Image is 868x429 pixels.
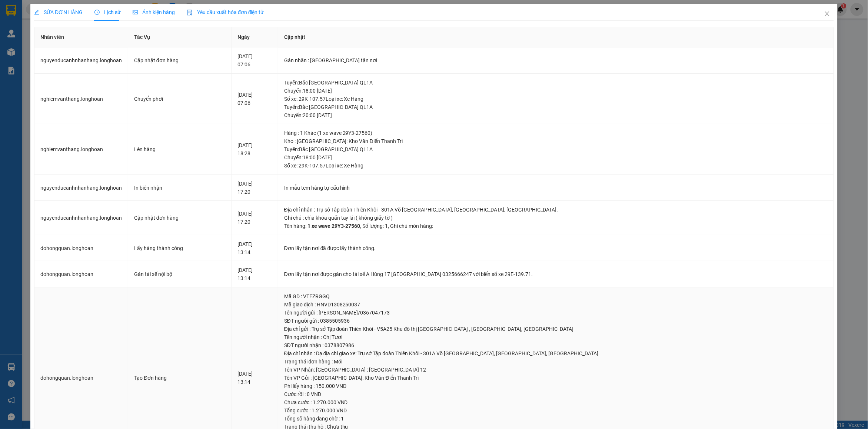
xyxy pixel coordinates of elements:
div: Mã giao dịch : HNVD1308250037 [284,300,828,309]
div: Tổng cước : 1.270.000 VND [284,406,828,415]
div: Cước rồi : 0 VND [284,390,828,398]
span: 1 [385,223,388,229]
div: [DATE] 13:14 [237,240,272,256]
td: nghiemvanthang.longhoan [34,124,128,175]
div: Đơn lấy tận nơi được gán cho tài xế A Hùng 17 [GEOGRAPHIC_DATA] 0325666247 với biển số xe 29E-139... [284,270,828,278]
button: Close [817,4,838,24]
div: [DATE] 13:14 [237,266,272,282]
span: Ảnh kiện hàng [133,9,175,15]
th: Tác Vụ [128,27,232,47]
div: Địa chỉ nhận : Trụ sở Tập đoàn Thiên Khôi - 301A Võ [GEOGRAPHIC_DATA], [GEOGRAPHIC_DATA], [GEOGRA... [284,206,828,214]
td: nghiemvanthang.longhoan [34,74,128,124]
div: Lấy hàng thành công [134,244,225,252]
div: Chuyển phơi [134,95,225,103]
div: Kho : [GEOGRAPHIC_DATA]: Kho Văn Điển Thanh Trì [284,137,828,145]
div: Cập nhật đơn hàng [134,214,225,222]
div: In mẫu tem hàng tự cấu hình [284,184,828,192]
th: Cập nhật [278,27,834,47]
div: Đơn lấy tận nơi đã được lấy thành công. [284,244,828,252]
div: Hàng : 1 Khác (1 xe wave 29Y3-27560) [284,129,828,137]
div: Tuyến : Bắc [GEOGRAPHIC_DATA] QL1A Chuyến: 18:00 [DATE] Số xe: 29K-107.57 Loại xe: Xe Hàng [284,145,828,170]
th: Nhân viên [34,27,128,47]
div: Ghi chú : chìa khóa quấn tay lái ( không giấy tờ ) [284,214,828,222]
td: nguyenducanhnhanhang.longhoan [34,47,128,74]
div: Tên VP Gửi : [GEOGRAPHIC_DATA]: Kho Văn Điển Thanh Trì [284,374,828,382]
div: SĐT người nhận : 0378807986 [284,341,828,349]
div: [DATE] 17:20 [237,180,272,196]
div: Gán nhãn : [GEOGRAPHIC_DATA] tận nơi [284,56,828,64]
div: [DATE] 13:14 [237,370,272,386]
div: SĐT người gửi : 0385505936 [284,317,828,325]
span: Yêu cầu xuất hóa đơn điện tử [187,9,264,15]
div: Cập nhật đơn hàng [134,56,225,64]
span: Lịch sử [94,9,121,15]
div: Tên hàng: , Số lượng: , Ghi chú món hàng: [284,222,828,230]
div: Tổng số hàng đang chờ : 1 [284,415,828,423]
div: Lên hàng [134,145,225,153]
div: Trạng thái đơn hàng : Mới [284,357,828,366]
th: Ngày [232,27,278,47]
div: Gán tài xế nội bộ [134,270,225,278]
div: Tuyến : Bắc [GEOGRAPHIC_DATA] QL1A Chuyến: 18:00 [DATE] Số xe: 29K-107.57 Loại xe: Xe Hàng [284,79,828,103]
div: Tên VP Nhận: [GEOGRAPHIC_DATA] : [GEOGRAPHIC_DATA] 12 [284,366,828,374]
td: dohongquan.longhoan [34,261,128,287]
span: 1 xe wave 29Y3-27560 [307,223,360,229]
div: In biên nhận [134,184,225,192]
span: close [824,11,830,17]
span: picture [133,10,138,15]
div: [DATE] 07:06 [237,52,272,69]
span: clock-circle [94,10,100,15]
td: nguyenducanhnhanhang.longhoan [34,175,128,201]
div: Địa chỉ nhận : Dạ địa chỉ giao xe: Trụ sở Tập đoàn Thiên Khôi - 301A Võ [GEOGRAPHIC_DATA], [GEOGR... [284,349,828,357]
div: [DATE] 18:28 [237,141,272,157]
div: Chưa cước : 1.270.000 VND [284,398,828,406]
span: edit [34,10,39,15]
div: Tên người gửi : [PERSON_NAME]/0367047173 [284,309,828,317]
div: Tạo Đơn hàng [134,374,225,382]
div: Địa chỉ gửi : Trụ sở Tập đoàn Thiên Khôi - V5A25 Khu đô thị [GEOGRAPHIC_DATA] , [GEOGRAPHIC_DATA]... [284,325,828,333]
div: Tên người nhận : Chị Tươi [284,333,828,341]
div: Phí lấy hàng : 150.000 VND [284,382,828,390]
div: Mã GD : VTEZRGGQ [284,292,828,300]
td: nguyenducanhnhanhang.longhoan [34,201,128,235]
div: Tuyến : Bắc [GEOGRAPHIC_DATA] QL1A Chuyến: 20:00 [DATE] [284,103,828,119]
td: dohongquan.longhoan [34,235,128,262]
div: [DATE] 17:20 [237,210,272,226]
img: icon [187,10,193,16]
div: [DATE] 07:06 [237,91,272,107]
span: SỬA ĐƠN HÀNG [34,9,83,15]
